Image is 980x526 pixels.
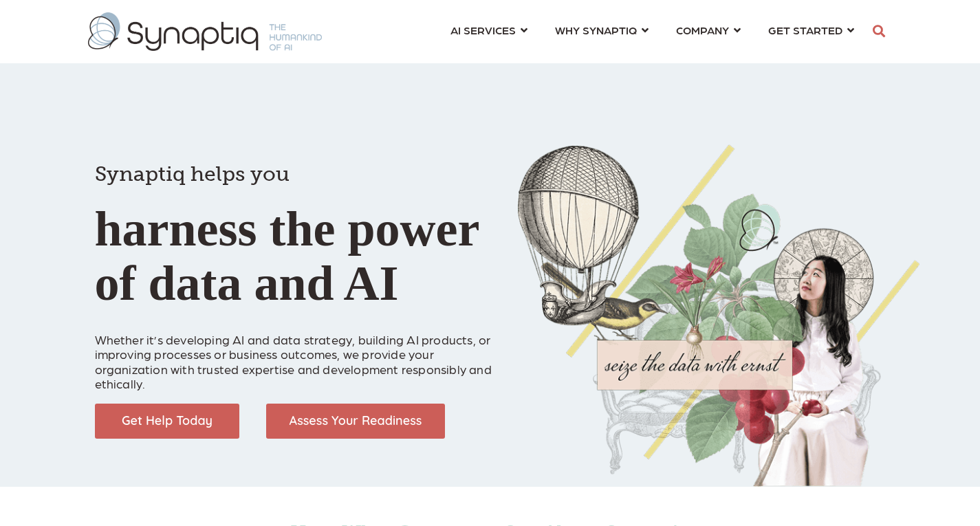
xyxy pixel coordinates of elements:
span: WHY SYNAPTIQ [555,21,637,39]
a: GET STARTED [768,17,854,43]
img: synaptiq logo-1 [88,12,322,51]
a: WHY SYNAPTIQ [555,17,649,43]
img: Get Help Today [95,404,239,439]
h1: harness the power of data and AI [95,138,497,311]
span: COMPANY [676,21,729,39]
p: Whether it’s developing AI and data strategy, building AI products, or improving processes or bus... [95,317,497,391]
nav: menu [437,7,868,56]
img: Collage of girl, balloon, bird, and butterfly, with seize the data with ernst text [518,144,920,487]
a: AI SERVICES [450,17,527,43]
span: GET STARTED [768,21,842,39]
span: Synaptiq helps you [95,162,290,186]
img: Assess Your Readiness [266,404,445,439]
a: COMPANY [676,17,741,43]
span: AI SERVICES [450,21,516,39]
